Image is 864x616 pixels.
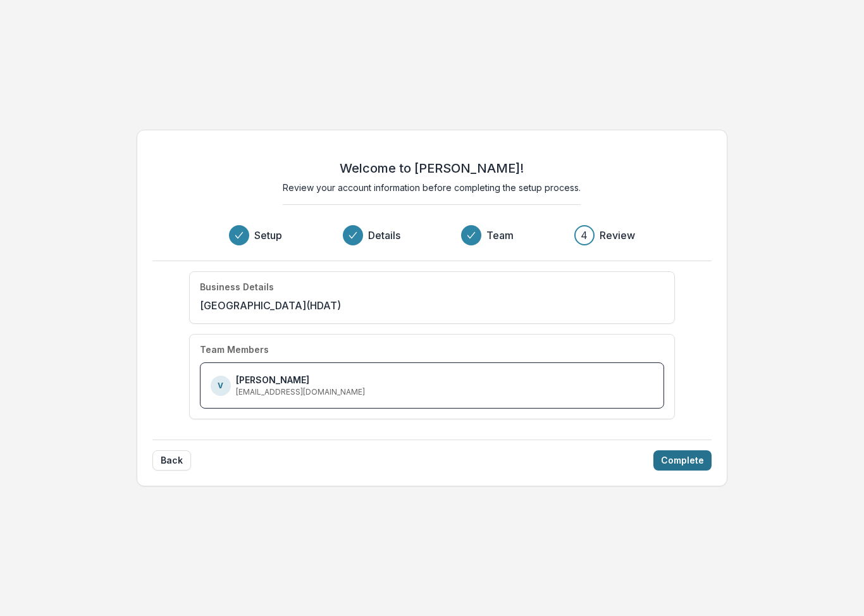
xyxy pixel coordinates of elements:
[200,282,274,293] h4: Business Details
[229,225,635,245] div: Progress
[368,228,400,243] h3: Details
[600,228,635,243] h3: Review
[200,298,341,313] p: [GEOGRAPHIC_DATA] (HDAT)
[236,386,365,398] p: [EMAIL_ADDRESS][DOMAIN_NAME]
[152,450,191,471] button: Back
[200,345,269,355] h4: Team Members
[581,228,588,243] div: 4
[486,228,514,243] h3: Team
[283,181,581,194] p: Review your account information before completing the setup process.
[340,161,524,176] h2: Welcome to [PERSON_NAME]!
[236,373,309,386] p: [PERSON_NAME]
[218,380,223,391] p: V
[653,450,712,471] button: Complete
[254,228,282,243] h3: Setup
